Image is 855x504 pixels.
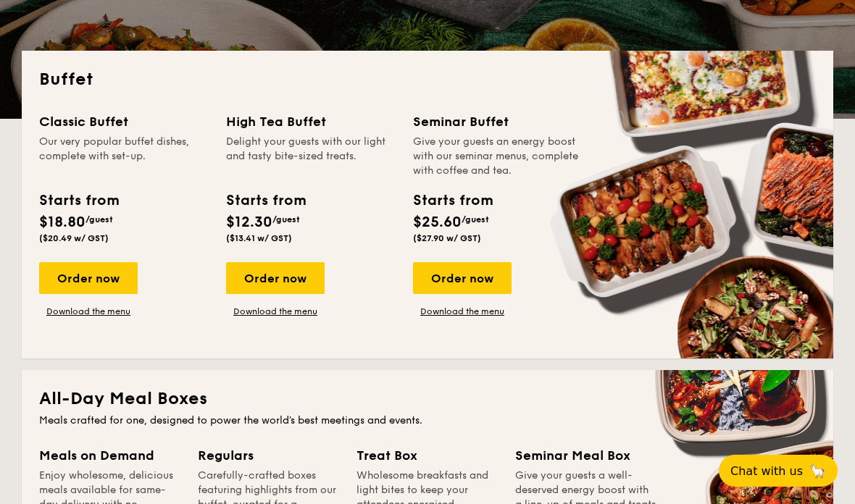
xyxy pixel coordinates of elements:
[413,112,583,132] div: Seminar Buffet
[226,233,292,243] span: ($13.41 w/ GST)
[413,262,512,294] div: Order now
[515,445,656,466] div: Seminar Meal Box
[413,214,462,231] span: $25.60
[39,262,138,294] div: Order now
[85,214,113,224] span: /guest
[809,463,826,479] span: 🦙
[226,214,272,231] span: $12.30
[226,190,305,211] div: Starts from
[39,135,209,178] div: Our very popular buffet dishes, complete with set-up.
[39,214,85,231] span: $18.80
[226,112,396,132] div: High Tea Buffet
[198,445,339,466] div: Regulars
[356,445,498,466] div: Treat Box
[272,214,300,224] span: /guest
[39,445,180,466] div: Meals on Demand
[413,233,481,243] span: ($27.90 w/ GST)
[39,68,816,91] h2: Buffet
[226,135,396,178] div: Delight your guests with our light and tasty bite-sized treats.
[39,190,118,211] div: Starts from
[39,233,109,243] span: ($20.49 w/ GST)
[413,135,583,178] div: Give your guests an energy boost with our seminar menus, complete with coffee and tea.
[39,387,816,411] h2: All-Day Meal Boxes
[719,455,838,487] button: Chat with us🦙
[413,306,512,317] a: Download the menu
[462,214,489,224] span: /guest
[39,306,138,317] a: Download the menu
[39,413,816,428] div: Meals crafted for one, designed to power the world's best meetings and events.
[39,112,209,132] div: Classic Buffet
[730,464,803,478] span: Chat with us
[226,262,325,294] div: Order now
[413,190,492,211] div: Starts from
[226,306,325,317] a: Download the menu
